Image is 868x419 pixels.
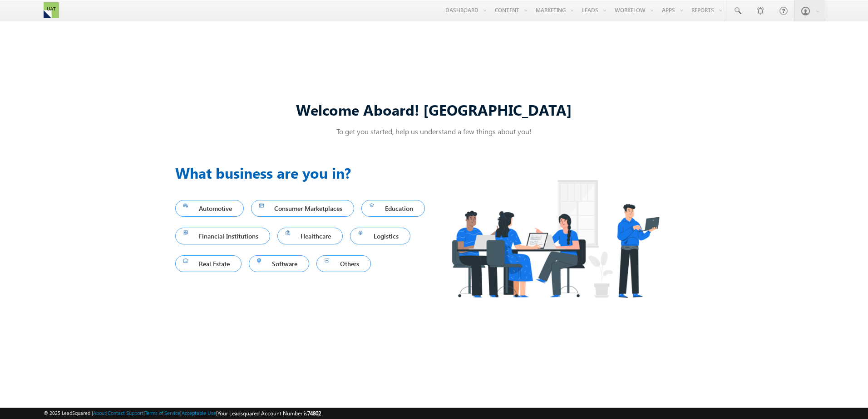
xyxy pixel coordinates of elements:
span: Financial Institutions [183,230,262,242]
span: Your Leadsquared Account Number is [217,410,321,417]
a: Acceptable Use [182,410,216,416]
a: Terms of Service [145,410,180,416]
span: © 2025 LeadSquared | | | | | [44,409,321,418]
a: About [93,410,106,416]
img: Custom Logo [44,2,59,18]
span: Consumer Marketplaces [259,202,346,214]
span: Software [257,258,301,270]
div: Welcome Aboard! [GEOGRAPHIC_DATA] [175,100,693,119]
span: Healthcare [286,230,335,242]
a: Contact Support [108,410,143,416]
img: Industry.png [434,162,676,316]
span: Others [325,258,363,270]
span: Education [370,202,417,214]
span: Automotive [183,202,236,214]
h3: What business are you in? [175,162,434,184]
span: Real Estate [183,258,233,270]
span: 74802 [307,410,321,417]
span: Logistics [358,230,402,242]
p: To get you started, help us understand a few things about you! [175,127,693,136]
